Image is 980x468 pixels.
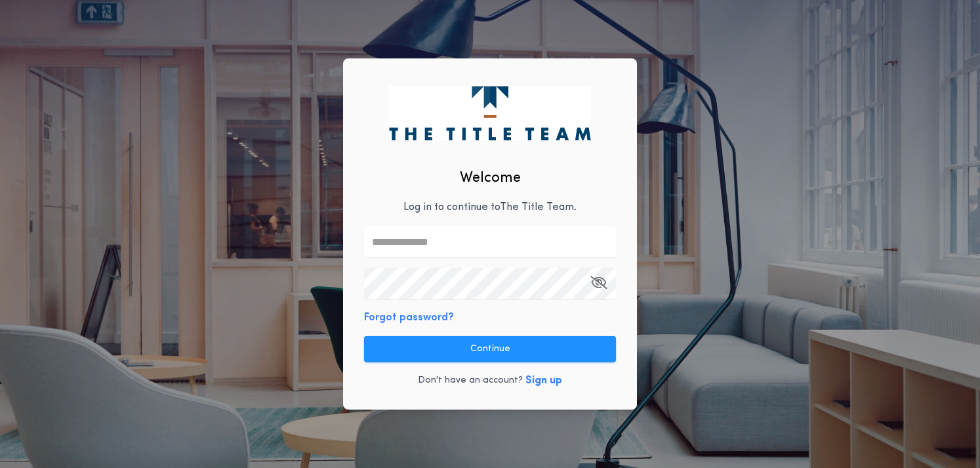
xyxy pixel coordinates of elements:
[364,310,454,326] button: Forgot password?
[364,336,616,362] button: Continue
[403,200,577,215] p: Log in to continue to The Title Team .
[389,86,590,140] img: logo
[418,374,523,387] p: Don't have an account?
[460,167,521,189] h2: Welcome
[525,373,562,389] button: Sign up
